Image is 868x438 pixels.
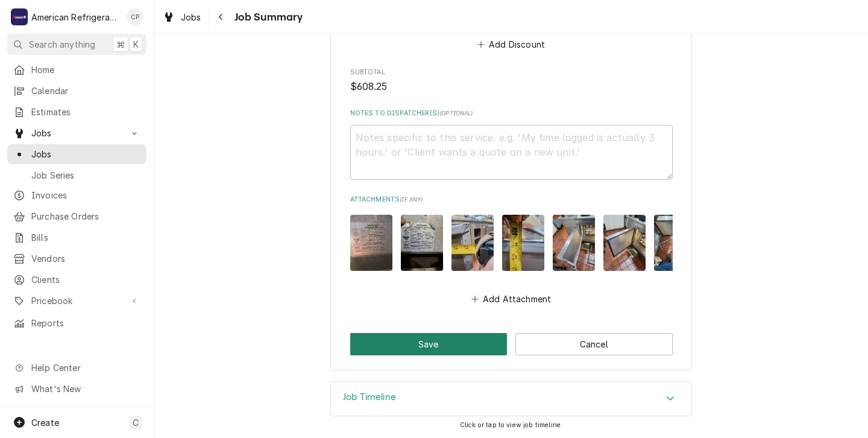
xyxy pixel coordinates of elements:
img: PFghFAwLTvqKUugOlnqx [553,215,595,271]
a: Go to Jobs [7,123,146,143]
div: American Refrigeration LLC's Avatar [11,8,28,25]
span: ( optional ) [439,110,473,116]
div: Subtotal [350,68,673,94]
label: Attachments [350,195,673,205]
a: Reports [7,313,146,333]
span: Clients [31,273,140,286]
span: Job Summary [231,9,303,25]
div: Notes to Dispatcher(s) [350,109,673,180]
span: Search anything [29,38,95,51]
img: 0Gl6FQo4Qwiiv82e6kkM [603,215,646,271]
a: Purchase Orders [7,206,146,226]
div: Cordel Pyle's Avatar [127,8,143,25]
span: Job Series [31,169,140,182]
button: Search anything⌘K [7,34,146,55]
span: Jobs [31,148,140,160]
span: Pricebook [31,294,122,307]
img: ijCgISVjT8SXZgYI04K9 [502,215,544,271]
span: Jobs [181,11,201,24]
div: A [11,8,28,25]
a: Go to What's New [7,379,146,399]
button: Cancel [515,333,673,355]
span: Reports [31,317,140,329]
div: Button Group [350,333,673,355]
img: beWpYjXSQ7SB9fGfMkSf [654,215,696,271]
button: Accordion Details Expand Trigger [331,382,691,416]
div: American Refrigeration LLC [31,11,120,24]
button: Add Attachment [469,291,553,308]
a: Go to Pricebook [7,291,146,311]
span: Click or tap to view job timeline. [460,421,562,429]
a: Home [7,60,146,80]
span: K [133,38,139,51]
a: Jobs [158,7,206,27]
div: Accordion Header [331,382,691,416]
div: CP [127,8,143,25]
button: Add Discount [475,36,547,53]
div: Button Group Row [350,333,673,355]
a: Bills [7,227,146,247]
span: Vendors [31,252,140,265]
a: Clients [7,270,146,290]
span: What's New [31,382,139,395]
a: Invoices [7,185,146,205]
a: Calendar [7,81,146,101]
span: ⌘ [116,38,125,51]
a: Estimates [7,102,146,122]
span: Create [31,417,59,428]
span: Help Center [31,361,139,374]
span: $608.25 [350,81,388,92]
a: Jobs [7,144,146,164]
div: Job Timeline [330,381,692,416]
button: Navigate back [212,7,231,27]
button: Save [350,333,508,355]
div: Attachments [350,195,673,308]
span: Bills [31,231,140,244]
span: Jobs [31,127,122,139]
img: PDxO5bdERoqy08iuzuID [401,215,443,271]
a: Go to Help Center [7,358,146,378]
span: Estimates [31,106,140,118]
label: Notes to Dispatcher(s) [350,109,673,118]
span: C [133,416,139,429]
a: Vendors [7,249,146,268]
h3: Job Timeline [343,392,396,403]
img: zuqQbiFQShKGwnZWAkLA [350,215,392,271]
span: Subtotal [350,68,673,77]
span: Calendar [31,84,140,97]
span: Home [31,63,140,76]
span: Subtotal [350,80,673,94]
a: Job Series [7,165,146,185]
span: Purchase Orders [31,210,140,223]
span: Invoices [31,189,140,202]
img: vwrCT73PQl2XDo8r1PN3 [451,215,494,271]
span: ( if any ) [400,196,423,203]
